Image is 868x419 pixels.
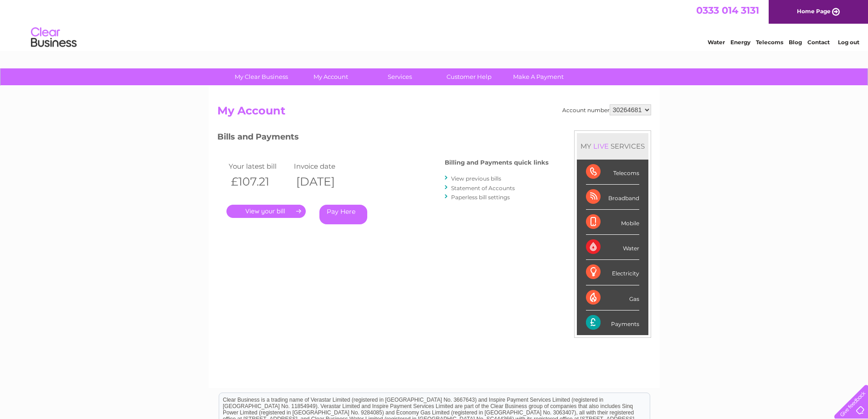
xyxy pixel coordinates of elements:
[292,172,357,191] th: [DATE]
[586,285,639,310] div: Gas
[31,24,77,52] img: logo.png
[217,104,651,122] h2: My Account
[217,130,549,146] h3: Bills and Payments
[562,104,651,115] div: Account number
[730,39,750,46] a: Energy
[586,310,639,335] div: Payments
[807,39,830,46] a: Contact
[756,39,783,46] a: Telecoms
[838,39,859,46] a: Log out
[577,133,648,159] div: MY SERVICES
[696,5,759,16] a: 0333 014 3131
[451,185,515,191] a: Statement of Accounts
[586,260,639,285] div: Electricity
[362,68,437,85] a: Services
[451,175,501,182] a: View previous bills
[293,68,368,85] a: My Account
[292,160,357,172] td: Invoice date
[586,235,639,260] div: Water
[226,160,292,172] td: Your latest bill
[586,185,639,210] div: Broadband
[586,210,639,235] div: Mobile
[224,68,299,85] a: My Clear Business
[501,68,576,85] a: Make A Payment
[445,159,549,166] h4: Billing and Payments quick links
[226,172,292,191] th: £107.21
[226,205,306,218] a: .
[789,39,802,46] a: Blog
[219,5,650,44] div: Clear Business is a trading name of Verastar Limited (registered in [GEOGRAPHIC_DATA] No. 3667643...
[591,142,611,150] div: LIVE
[319,205,367,224] a: Pay Here
[451,194,510,201] a: Paperless bill settings
[708,39,725,46] a: Water
[431,68,507,85] a: Customer Help
[586,160,639,185] div: Telecoms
